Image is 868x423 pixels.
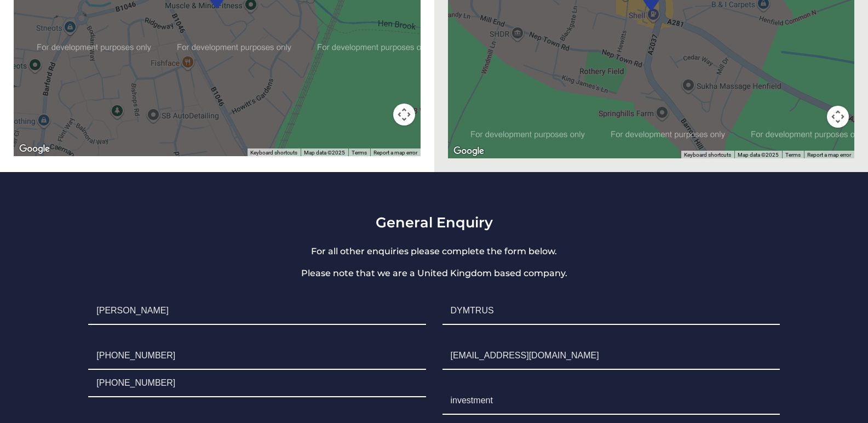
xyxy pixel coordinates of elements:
[250,149,297,157] button: Keyboard shortcuts
[393,104,415,125] button: Map camera controls
[451,144,487,158] a: Open this area in Google Maps (opens a new window)
[304,150,345,156] span: Map data ©2025
[373,150,417,156] a: Report a map error
[88,370,426,397] input: Telephone
[442,342,780,370] input: Email*
[827,106,849,128] button: Map camera controls
[88,342,426,370] input: +00
[738,152,779,158] span: Map data ©2025
[684,151,731,159] button: Keyboard shortcuts
[80,214,787,231] h3: General Enquiry
[352,150,367,156] a: Terms
[80,245,787,258] p: For all other enquiries please complete the form below.
[807,152,851,158] a: Report a map error
[80,267,787,280] p: Please note that we are a United Kingdom based company.
[442,298,780,325] input: Surname*
[88,298,426,325] input: First Name*
[451,144,487,158] img: Google
[785,152,801,158] a: Terms
[16,142,53,156] img: Google
[16,142,53,156] a: Open this area in Google Maps (opens a new window)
